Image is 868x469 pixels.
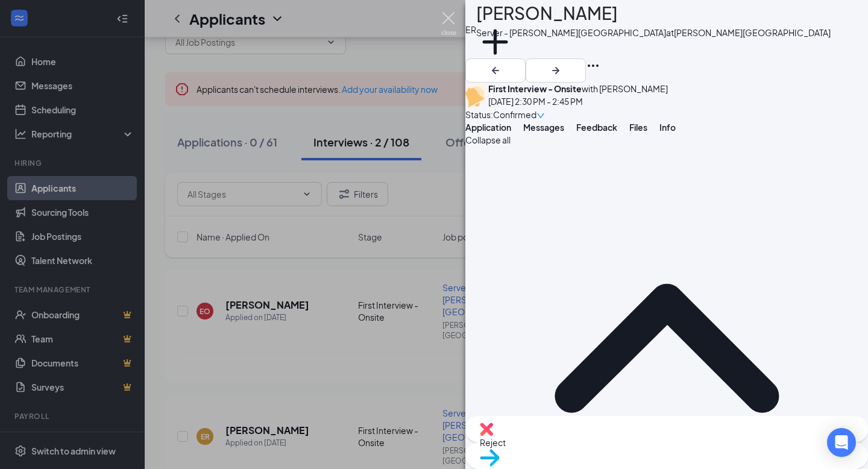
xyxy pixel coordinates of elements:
span: Reject [480,436,854,449]
span: Messages [523,122,564,133]
b: First Interview - Onsite [488,83,582,94]
div: Status : [465,108,493,121]
span: Info [659,122,676,133]
svg: ArrowLeftNew [488,63,503,78]
div: with [PERSON_NAME] [488,83,668,95]
svg: ArrowRight [549,63,563,78]
div: Server - [PERSON_NAME][GEOGRAPHIC_DATA] at [PERSON_NAME][GEOGRAPHIC_DATA] [476,27,831,39]
button: ArrowRight [526,58,586,83]
span: Confirmed [493,108,536,121]
span: down [536,112,545,120]
span: Files [629,122,647,133]
span: Feedback [576,122,617,133]
span: Collapse all [465,133,868,146]
div: [DATE] 2:30 PM - 2:45 PM [488,95,668,108]
svg: Ellipses [586,58,600,73]
button: PlusAdd a tag [476,23,514,74]
svg: Plus [476,23,514,61]
div: Open Intercom Messenger [827,428,856,457]
span: Application [465,122,511,133]
button: ArrowLeftNew [465,58,526,83]
div: ER [465,23,476,36]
